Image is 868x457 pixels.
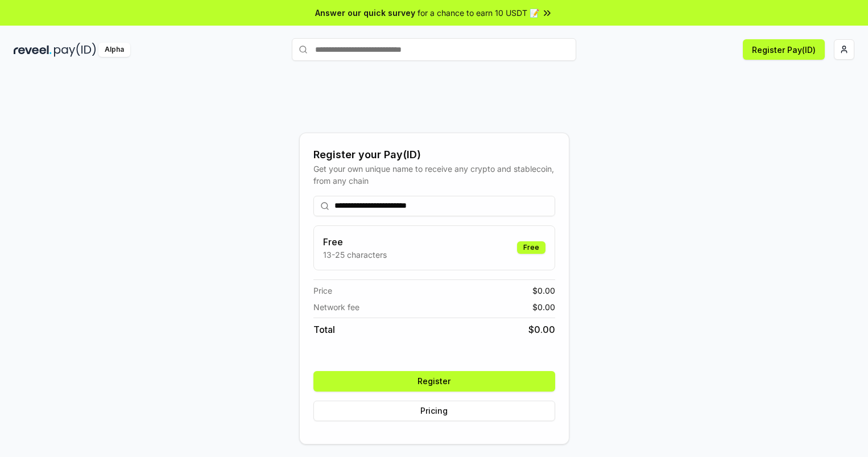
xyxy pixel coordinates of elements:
[313,371,555,392] button: Register
[313,285,332,297] span: Price
[517,241,545,254] div: Free
[323,249,387,261] p: 13-25 characters
[323,235,387,249] h3: Free
[532,285,555,297] span: $ 0.00
[528,323,555,336] span: $ 0.00
[418,7,539,19] span: for a chance to earn 10 USDT 📝
[313,323,335,336] span: Total
[313,401,555,421] button: Pricing
[743,39,825,60] button: Register Pay(ID)
[54,43,96,57] img: pay_id
[313,301,359,313] span: Network fee
[315,7,415,19] span: Answer our quick survey
[532,301,555,313] span: $ 0.00
[14,43,52,57] img: reveel_dark
[313,163,555,187] div: Get your own unique name to receive any crypto and stablecoin, from any chain
[98,43,130,57] div: Alpha
[313,147,555,163] div: Register your Pay(ID)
